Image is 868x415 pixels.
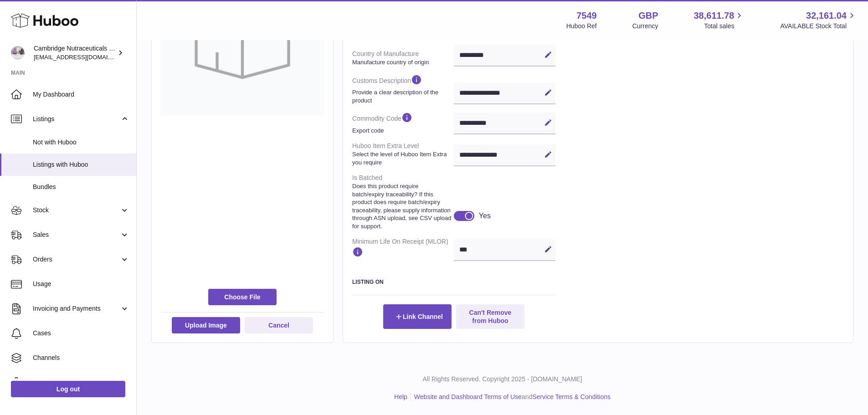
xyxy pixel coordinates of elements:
[780,22,857,31] span: AVAILABLE Stock Total
[532,393,611,400] a: Service Terms & Conditions
[33,90,129,99] span: My Dashboard
[638,10,658,22] strong: GBP
[632,22,658,31] div: Currency
[33,280,129,288] span: Usage
[33,255,120,264] span: Orders
[245,317,313,333] button: Cancel
[352,182,452,230] strong: Does this product require batch/expiry traceability? If this product does require batch/expiry tr...
[693,10,745,31] a: 38,611.78 Total sales
[34,53,134,61] span: [EMAIL_ADDRESS][DOMAIN_NAME]
[11,46,25,60] img: internalAdmin-7549@internal.huboo.com
[33,231,120,239] span: Sales
[456,304,524,329] button: Can't Remove from Huboo
[208,289,277,305] span: Choose File
[352,70,454,108] dt: Customs Description
[11,381,125,397] a: Log out
[33,115,120,123] span: Listings
[414,393,522,400] a: Website and Dashboard Terms of Use
[383,304,452,329] button: Link Channel
[352,46,454,70] dt: Country of Manufacture
[352,108,454,138] dt: Commodity Code
[33,329,129,338] span: Cases
[33,354,129,362] span: Channels
[479,211,491,221] div: Yes
[33,160,129,169] span: Listings with Huboo
[144,375,861,384] p: All Rights Reserved. Copyright 2025 - [DOMAIN_NAME]
[352,88,452,104] strong: Provide a clear description of the product
[352,127,452,135] strong: Export code
[33,183,129,191] span: Bundles
[566,22,597,31] div: Huboo Ref
[352,138,454,170] dt: Huboo Item Extra Level
[352,278,555,286] h3: Listing On
[33,206,120,215] span: Stock
[693,10,734,22] span: 38,611.78
[352,150,452,166] strong: Select the level of Huboo Item Extra you require
[411,393,611,401] li: and
[576,10,597,22] strong: 7549
[394,393,407,400] a: Help
[704,22,745,31] span: Total sales
[352,234,454,264] dt: Minimum Life On Receipt (MLOR)
[33,138,129,147] span: Not with Huboo
[34,44,116,61] div: Cambridge Nutraceuticals Ltd
[33,378,129,387] span: Settings
[33,304,120,313] span: Invoicing and Payments
[172,317,240,333] button: Upload Image
[806,10,847,22] span: 32,161.04
[352,170,454,234] dt: Is Batched
[352,58,452,67] strong: Manufacture country of origin
[780,10,857,31] a: 32,161.04 AVAILABLE Stock Total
